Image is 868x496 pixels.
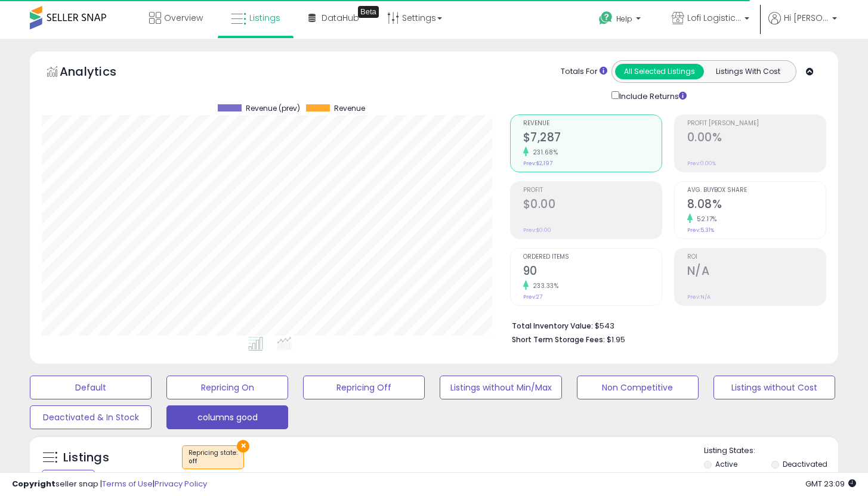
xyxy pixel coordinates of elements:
span: Revenue [334,104,365,113]
a: Privacy Policy [155,478,207,489]
span: Profit [523,187,662,194]
small: 52.17% [693,215,717,224]
button: × [237,440,249,452]
span: Hi [PERSON_NAME] [784,12,829,24]
span: Revenue (prev) [246,104,300,113]
a: Terms of Use [102,478,153,489]
strong: Copyright [12,478,55,489]
small: Prev: 5.31% [687,227,714,234]
a: Help [589,2,653,39]
button: Listings without Min/Max [440,376,561,399]
span: Lofi Logistics LLC [687,12,741,24]
button: Listings With Cost [703,64,792,79]
h2: 8.08% [687,197,826,213]
span: Help [616,14,632,24]
span: ROI [687,254,826,261]
i: Get Help [598,11,613,26]
b: Total Inventory Value: [512,321,593,331]
h2: 0.00% [687,131,826,147]
h5: Analytics [60,63,140,83]
h2: 90 [523,264,662,280]
label: Deactivated [783,459,827,469]
span: Profit [PERSON_NAME] [687,120,826,127]
b: Short Term Storage Fees: [512,334,605,345]
h5: Listings [63,449,109,466]
button: Default [30,376,152,399]
span: DataHub [322,12,359,24]
div: Include Returns [603,89,701,103]
span: Revenue [523,120,662,127]
span: $1.95 [607,334,625,345]
span: Overview [164,12,203,24]
li: $543 [512,318,817,332]
span: 2025-10-6 23:09 GMT [805,478,856,489]
button: Non Competitive [577,376,699,399]
div: Tooltip anchor [358,6,379,18]
small: 233.33% [529,281,559,290]
span: Listings [249,12,280,24]
small: Prev: N/A [687,293,711,300]
button: Deactivated & In Stock [30,405,152,429]
button: Listings without Cost [713,376,835,399]
span: Ordered Items [523,254,662,261]
button: Repricing On [166,376,288,399]
h2: $7,287 [523,131,662,147]
button: All Selected Listings [615,64,704,79]
button: columns good [166,405,288,429]
button: Repricing Off [303,376,425,399]
div: off [189,457,237,466]
small: Prev: $0.00 [523,227,551,234]
small: Prev: 0.00% [687,160,716,167]
span: Repricing state : [189,448,237,466]
p: Listing States: [704,445,838,457]
h2: N/A [687,264,826,280]
small: Prev: 27 [523,293,542,300]
div: seller snap | | [12,479,207,490]
h2: $0.00 [523,197,662,213]
label: Active [715,459,737,469]
div: Totals For [561,66,607,77]
span: Avg. Buybox Share [687,187,826,194]
small: Prev: $2,197 [523,160,552,167]
a: Hi [PERSON_NAME] [768,12,837,39]
small: 231.68% [529,148,558,157]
